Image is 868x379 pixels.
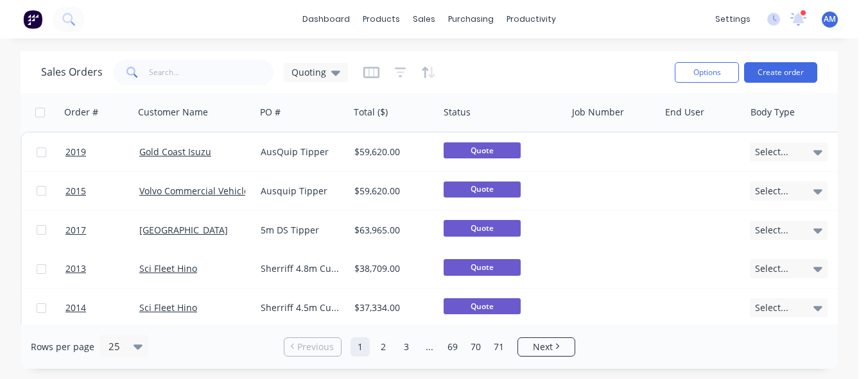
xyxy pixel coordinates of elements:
div: AusQuip Tipper [261,146,340,158]
div: Order # [64,106,98,119]
a: [GEOGRAPHIC_DATA] [139,224,228,236]
div: Sherriff 4.5m Curtain [261,301,340,314]
a: Volvo Commercial Vehicles - [GEOGRAPHIC_DATA] [139,185,351,197]
div: sales [406,10,442,29]
div: Body Type [751,106,795,119]
span: Select... [755,262,788,275]
span: Select... [755,224,788,237]
div: Customer Name [138,106,208,119]
span: Quote [444,181,521,198]
span: Previous [297,341,334,353]
span: Select... [755,146,788,158]
div: PO # [260,106,281,119]
span: 2019 [65,146,86,158]
span: Quoting [291,65,326,79]
span: 2017 [65,224,86,237]
span: Select... [755,185,788,198]
a: Page 1 is your current page [351,337,370,357]
div: Status [444,106,471,119]
a: 2013 [65,249,139,288]
div: $59,620.00 [354,146,430,158]
a: Sci Fleet Hino [139,262,197,274]
div: $37,334.00 [354,301,430,314]
a: Page 69 [443,337,462,357]
a: 2015 [65,172,139,210]
div: purchasing [442,10,500,29]
span: Quote [444,142,521,158]
div: $59,620.00 [354,185,430,198]
a: 2014 [65,289,139,327]
div: productivity [500,10,562,29]
div: products [356,10,406,29]
div: Sherriff 4.8m Curtain [261,262,340,275]
a: Page 71 [489,337,508,357]
span: Next [533,341,553,353]
div: $38,709.00 [354,262,430,275]
div: End User [665,106,704,119]
div: $63,965.00 [354,224,430,237]
span: Quote [444,220,521,236]
span: 2013 [65,262,86,275]
a: Next page [518,341,575,353]
h1: Sales Orders [41,66,103,78]
img: Factory [23,10,42,29]
span: AM [824,13,836,25]
ul: Pagination [279,337,580,357]
a: 2017 [65,211,139,249]
div: Job Number [572,106,624,119]
a: Previous page [284,341,341,353]
span: Quote [444,298,521,314]
input: Search... [149,60,274,85]
span: Select... [755,301,788,314]
a: Gold Coast Isuzu [139,146,211,158]
button: Options [675,62,739,83]
span: Quote [444,259,521,275]
div: Total ($) [354,106,388,119]
span: 2015 [65,185,86,198]
div: 5m DS Tipper [261,224,340,237]
span: Rows per page [31,341,94,353]
a: dashboard [296,10,356,29]
span: 2014 [65,301,86,314]
button: Create order [744,62,817,83]
a: Sci Fleet Hino [139,301,197,314]
a: Page 2 [374,337,393,357]
a: Page 3 [397,337,416,357]
a: 2019 [65,133,139,171]
div: settings [709,10,757,29]
a: Jump forward [420,337,439,357]
div: Ausquip Tipper [261,185,340,198]
a: Page 70 [466,337,485,357]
